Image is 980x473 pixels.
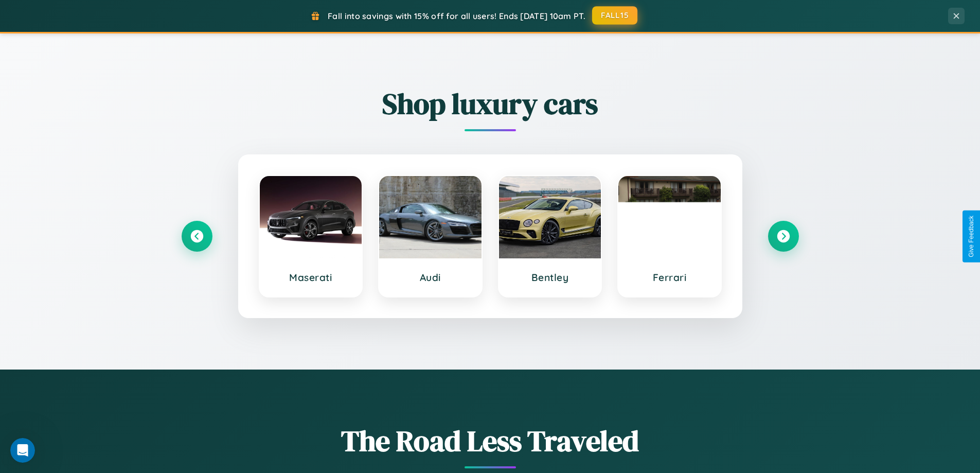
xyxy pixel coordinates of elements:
h3: Audi [389,271,471,284]
h3: Bentley [509,271,591,284]
h3: Ferrari [629,271,710,284]
h2: Shop luxury cars [182,84,799,124]
h3: Maserati [270,271,352,284]
button: FALL15 [592,6,637,25]
iframe: Intercom live chat [10,438,35,463]
span: Fall into savings with 15% off for all users! Ends [DATE] 10am PT. [328,11,585,21]
div: Give Feedback [968,216,975,257]
h1: The Road Less Traveled [182,421,799,461]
